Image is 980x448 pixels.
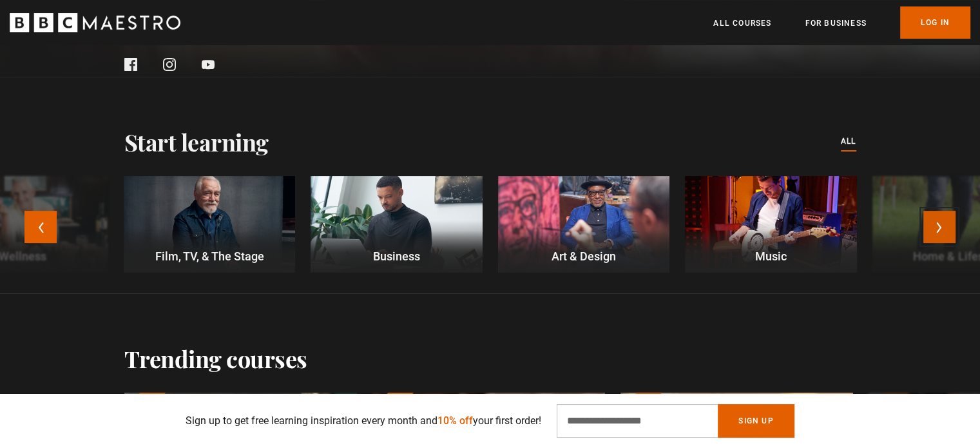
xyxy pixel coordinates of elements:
p: Music [685,248,856,265]
p: Sign up to get free learning inspiration every month and your first order! [186,413,541,429]
a: Music [685,176,856,273]
nav: Primary [713,6,970,39]
p: Business [311,248,482,265]
p: Film, TV, & The Stage [124,248,295,265]
a: Log In [900,6,970,39]
span: 10% off [437,414,473,427]
a: Film, TV, & The Stage [124,176,295,273]
a: Art & Design [498,176,669,273]
a: All [841,135,856,149]
a: Business [311,176,482,273]
p: Art & Design [498,248,669,265]
a: All Courses [713,17,771,30]
h2: Start learning [124,128,269,155]
a: For business [805,17,866,30]
svg: BBC Maestro [10,13,180,32]
button: Sign Up [718,404,794,438]
h2: Trending courses [124,345,307,372]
